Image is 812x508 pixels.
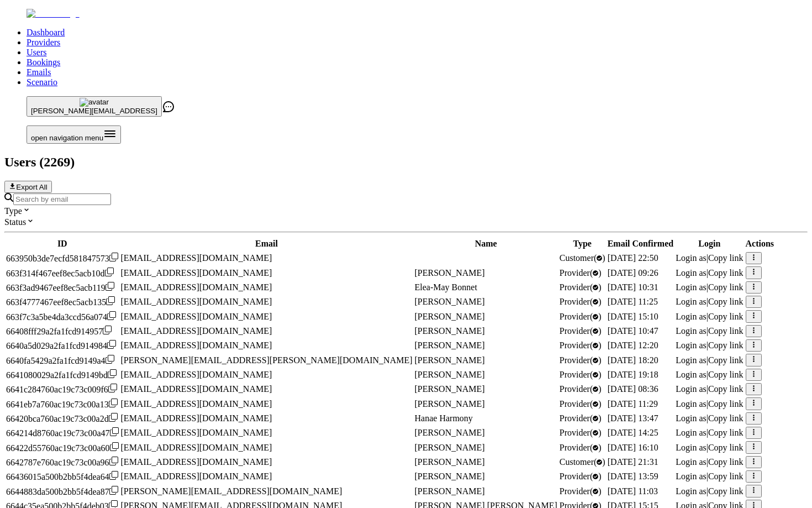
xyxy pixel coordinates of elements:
span: [EMAIL_ADDRESS][DOMAIN_NAME] [121,326,272,336]
div: | [676,413,743,423]
span: validated [560,268,602,277]
span: [PERSON_NAME] [415,399,485,409]
span: [PERSON_NAME] [415,268,485,277]
span: [EMAIL_ADDRESS][DOMAIN_NAME] [121,384,272,394]
div: Click to copy [6,471,119,482]
h2: Users ( 2269 ) [4,155,808,170]
span: Login as [676,341,706,350]
span: Login as [676,282,706,292]
span: validated [560,472,602,481]
span: Login as [676,413,706,423]
div: Click to copy [6,296,119,307]
div: | [676,443,743,453]
span: Copy link [708,443,744,452]
span: [PERSON_NAME] [415,384,485,394]
span: validated [560,443,602,452]
span: [DATE] 21:31 [608,457,658,467]
span: Login as [676,253,706,263]
span: [DATE] 10:47 [608,326,658,336]
span: Copy link [708,399,744,409]
span: [EMAIL_ADDRESS][DOMAIN_NAME] [121,472,272,481]
span: [PERSON_NAME] [415,312,485,321]
th: Actions [745,238,775,249]
span: validated [560,341,602,350]
span: Copy link [708,413,744,423]
a: Dashboard [27,28,65,37]
span: [DATE] 09:26 [608,268,658,277]
div: | [676,399,743,409]
span: Login as [676,268,706,277]
span: Login as [676,312,706,321]
a: Bookings [27,57,60,67]
span: Copy link [708,268,744,277]
span: [PERSON_NAME] [415,443,485,452]
span: [DATE] 15:10 [608,312,658,321]
span: [DATE] 18:20 [608,355,658,365]
span: [PERSON_NAME] [415,370,485,379]
div: | [676,355,743,365]
div: Type [4,205,808,216]
span: Copy link [708,253,744,263]
a: Emails [27,67,51,77]
span: Copy link [708,457,744,467]
div: | [676,253,743,263]
span: [PERSON_NAME] [415,428,485,437]
div: | [676,341,743,350]
div: Click to copy [6,340,119,351]
div: Click to copy [6,369,119,380]
span: Copy link [708,355,744,365]
button: Open menu [27,125,121,144]
span: [DATE] 16:10 [608,443,658,452]
div: | [676,268,743,278]
div: Click to copy [6,427,119,438]
div: | [676,370,743,380]
div: Click to copy [6,399,119,410]
span: [DATE] 08:36 [608,384,658,394]
span: validated [560,384,602,394]
span: Copy link [708,326,744,336]
span: [EMAIL_ADDRESS][DOMAIN_NAME] [121,413,272,423]
span: Copy link [708,472,744,481]
span: Login as [676,399,706,409]
a: Scenario [27,77,57,87]
div: | [676,486,743,496]
th: Login [675,238,744,249]
th: Email [120,238,413,249]
span: Elea-May Bonnet [415,282,477,292]
span: [EMAIL_ADDRESS][DOMAIN_NAME] [121,297,272,306]
span: [EMAIL_ADDRESS][DOMAIN_NAME] [121,370,272,379]
div: | [676,472,743,481]
span: open navigation menu [31,134,103,142]
span: [PERSON_NAME] [415,457,485,467]
span: [DATE] 22:50 [608,253,658,263]
span: [DATE] 11:29 [608,399,658,409]
span: [DATE] 11:03 [608,486,658,496]
span: [DATE] 19:18 [608,370,658,379]
span: Login as [676,370,706,379]
span: [EMAIL_ADDRESS][DOMAIN_NAME] [121,312,272,321]
span: [PERSON_NAME] [415,486,485,496]
th: ID [6,238,119,249]
div: Click to copy [6,486,119,497]
span: [EMAIL_ADDRESS][DOMAIN_NAME] [121,428,272,437]
div: Click to copy [6,282,119,293]
span: Login as [676,457,706,467]
span: [DATE] 11:25 [608,297,658,306]
span: [PERSON_NAME][EMAIL_ADDRESS][PERSON_NAME][DOMAIN_NAME] [121,355,413,365]
a: Providers [27,38,60,47]
div: | [676,312,743,322]
span: [DATE] 13:47 [608,413,658,423]
span: [PERSON_NAME][EMAIL_ADDRESS] [31,107,157,115]
div: Click to copy [6,442,119,453]
div: Click to copy [6,457,119,468]
button: Export All [4,181,52,193]
img: Fluum Logo [27,9,80,19]
span: Login as [676,384,706,394]
div: Click to copy [6,384,119,395]
span: [PERSON_NAME] [415,297,485,306]
div: | [676,428,743,438]
span: Login as [676,472,706,481]
span: Copy link [708,312,744,321]
div: Click to copy [6,268,119,279]
span: Copy link [708,384,744,394]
